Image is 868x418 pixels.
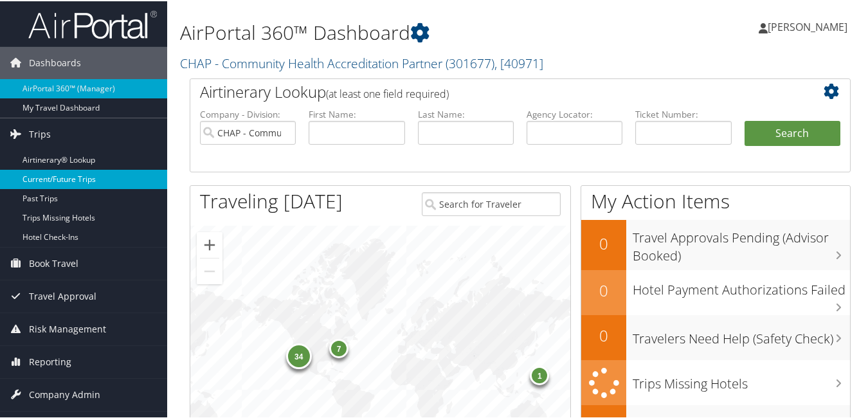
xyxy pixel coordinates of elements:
span: Reporting [29,345,71,377]
span: (at least one field required) [326,86,449,100]
h3: Trips Missing Hotels [633,367,850,392]
input: Search for Traveler [422,191,561,215]
label: First Name: [309,107,404,120]
img: airportal-logo.png [28,8,157,39]
div: 1 [530,365,549,384]
span: Dashboards [29,46,81,78]
div: 7 [329,337,348,356]
h1: AirPortal 360™ Dashboard [180,18,633,45]
h1: Traveling [DATE] [200,186,343,214]
h2: 0 [581,232,626,253]
div: 34 [285,342,311,368]
a: Trips Missing Hotels [581,359,850,404]
a: CHAP - Community Health Accreditation Partner [180,53,543,71]
a: 0Travel Approvals Pending (Advisor Booked) [581,219,850,268]
span: ( 301677 ) [446,53,494,71]
button: Zoom out [197,257,222,283]
h2: 0 [581,323,626,345]
button: Zoom in [197,231,222,257]
span: Risk Management [29,312,106,344]
label: Last Name: [418,107,514,120]
span: Book Travel [29,246,78,278]
label: Agency Locator: [527,107,622,120]
h1: My Action Items [581,186,850,214]
h3: Travel Approvals Pending (Advisor Booked) [633,221,850,264]
label: Company - Division: [200,107,296,120]
h2: Airtinerary Lookup [200,80,786,102]
a: [PERSON_NAME] [759,6,860,45]
span: Company Admin [29,377,100,410]
button: Search [745,120,840,145]
h2: 0 [581,278,626,300]
label: Ticket Number: [635,107,731,120]
span: [PERSON_NAME] [768,19,847,33]
a: 0Hotel Payment Authorizations Failed [581,269,850,314]
span: , [ 40971 ] [494,53,543,71]
a: 0Travelers Need Help (Safety Check) [581,314,850,359]
h3: Hotel Payment Authorizations Failed [633,273,850,298]
h3: Travelers Need Help (Safety Check) [633,322,850,347]
span: Travel Approval [29,279,96,311]
span: Trips [29,117,51,149]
